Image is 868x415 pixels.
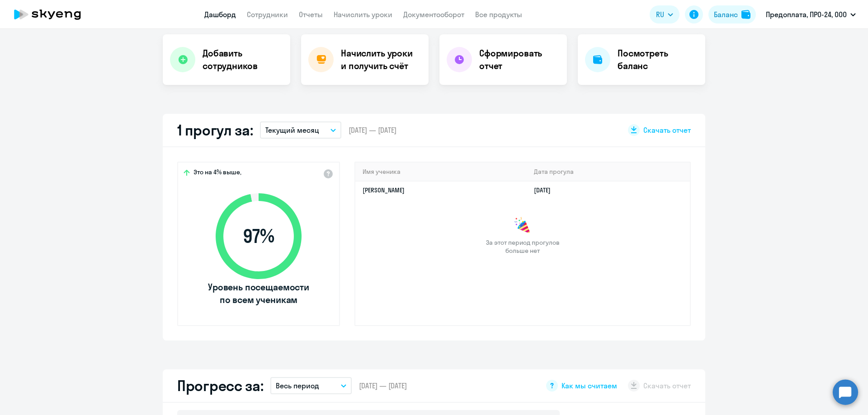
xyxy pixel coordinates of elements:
button: Весь период [270,377,352,394]
p: Предоплата, ПРО-24, ООО [766,9,847,20]
a: Все продукты [475,10,522,19]
span: 97 % [207,225,311,247]
button: Текущий месяц [260,121,341,139]
span: [DATE] — [DATE] [349,125,396,135]
span: За этот период прогулов больше нет [485,238,561,255]
p: Текущий месяц [265,125,319,135]
span: [DATE] — [DATE] [359,381,407,391]
th: Имя ученика [355,163,527,181]
th: Дата прогула [527,163,690,181]
h4: Сформировать отчет [479,47,560,72]
img: congrats [514,217,532,235]
p: Весь период [276,380,319,391]
h4: Посмотреть баланс [618,47,698,72]
span: Это на 4% выше, [193,168,241,179]
span: Как мы считаем [561,381,617,391]
span: RU [656,9,664,20]
h2: Прогресс за: [177,377,263,395]
h2: 1 прогул за: [177,121,253,139]
h4: Добавить сотрудников [203,47,283,72]
img: balance [741,10,750,19]
a: Сотрудники [247,10,288,19]
a: [PERSON_NAME] [363,186,405,194]
a: Начислить уроки [334,10,392,19]
a: [DATE] [534,186,558,194]
button: Балансbalance [708,5,756,23]
h4: Начислить уроки и получить счёт [341,47,420,72]
a: Документооборот [403,10,464,19]
a: Дашборд [204,10,236,19]
button: Предоплата, ПРО-24, ООО [761,4,860,25]
a: Отчеты [299,10,323,19]
span: Уровень посещаемости по всем ученикам [207,281,311,306]
div: Баланс [714,9,738,20]
button: RU [650,5,679,23]
span: Скачать отчет [643,125,691,135]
